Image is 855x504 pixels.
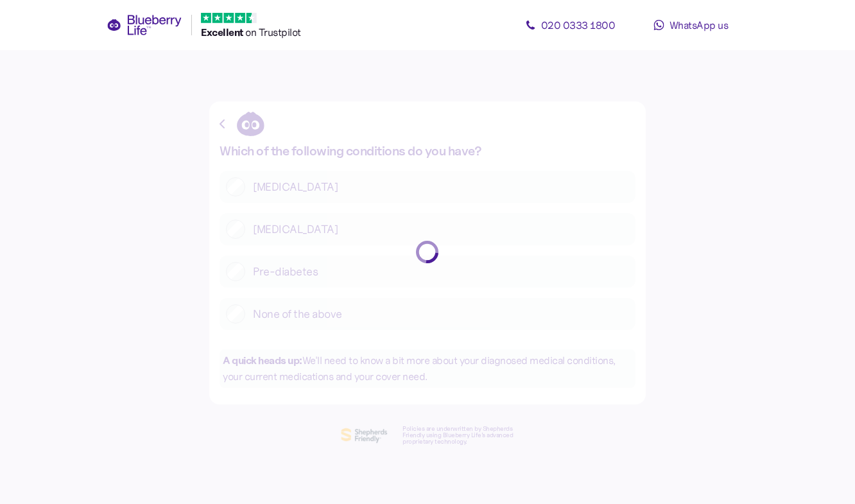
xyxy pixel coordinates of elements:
[201,26,245,39] span: Excellent ️
[512,12,628,38] a: 020 0333 1800
[633,12,748,38] a: WhatsApp us
[541,19,616,31] span: 020 0333 1800
[669,19,729,31] span: WhatsApp us
[245,26,301,39] span: on Trustpilot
